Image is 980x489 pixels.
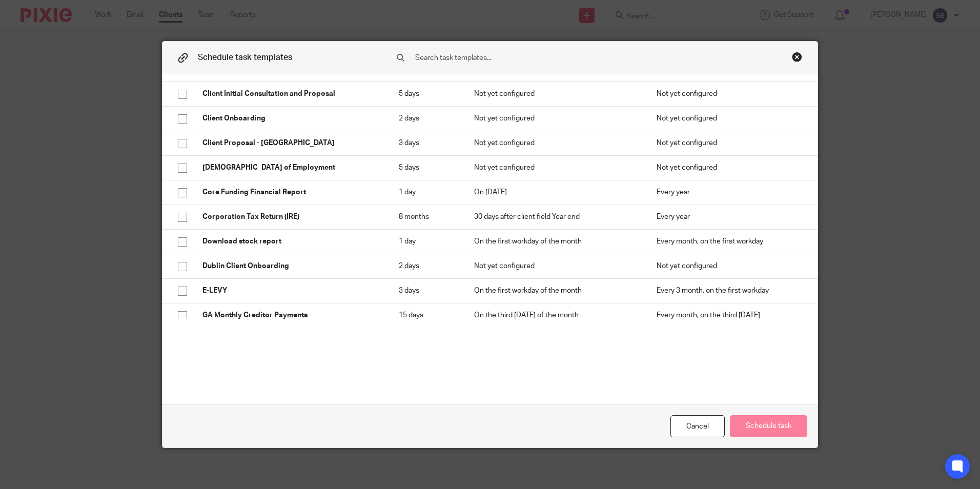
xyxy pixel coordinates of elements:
p: 2 days [399,113,453,124]
div: Close this dialog window [792,52,802,62]
p: GA Monthly Creditor Payments [202,310,378,320]
p: E-LEVY [202,286,378,296]
p: Not yet configured [657,89,802,99]
p: Client Initial Consultation and Proposal [202,89,378,99]
p: Dublin Client Onboarding [202,261,378,271]
p: 3 days [399,138,453,148]
button: Schedule task [730,415,807,437]
p: 1 day [399,187,453,197]
p: Every month, on the first workday [657,236,802,247]
p: Client Onboarding [202,113,378,124]
div: Cancel [670,415,725,437]
p: Not yet configured [474,89,636,99]
p: Client Proposal - [GEOGRAPHIC_DATA] [202,138,378,148]
p: On [DATE] [474,187,636,197]
p: Not yet configured [657,162,802,173]
p: Core Funding Financial Report [202,187,378,197]
p: Not yet configured [474,138,636,148]
p: 3 days [399,286,453,296]
p: 2 days [399,261,453,271]
p: On the third [DATE] of the month [474,310,636,320]
p: On the first workday of the month [474,236,636,247]
p: Every 3 month, on the first workday [657,286,802,296]
p: Download stock report [202,236,378,247]
span: Schedule task templates [198,53,292,62]
p: Not yet configured [474,261,636,271]
p: 8 months [399,212,453,222]
p: Not yet configured [474,113,636,124]
p: Not yet configured [657,261,802,271]
p: 5 days [399,89,453,99]
p: 15 days [399,310,453,320]
p: 30 days after client field Year end [474,212,636,222]
p: Every year [657,212,802,222]
p: [DEMOGRAPHIC_DATA] of Employment [202,162,378,173]
p: Not yet configured [657,113,802,124]
p: Not yet configured [474,162,636,173]
p: 5 days [399,162,453,173]
p: Not yet configured [657,138,802,148]
input: Search task templates... [414,52,752,64]
p: Every month, on the third [DATE] [657,310,802,320]
p: Every year [657,187,802,197]
p: Corporation Tax Return (IRE) [202,212,378,222]
p: 1 day [399,236,453,247]
p: On the first workday of the month [474,286,636,296]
